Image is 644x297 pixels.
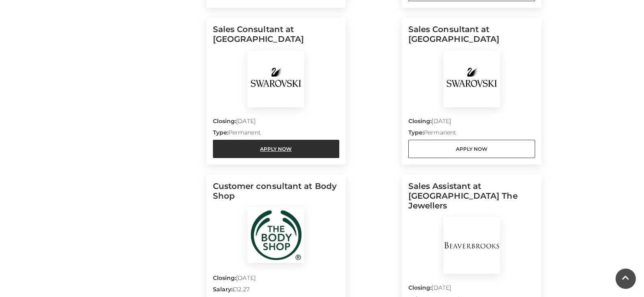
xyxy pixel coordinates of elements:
strong: Type: [213,129,228,136]
p: £12.27 [213,285,340,297]
strong: Salary: [213,286,233,293]
h5: Sales Assistant at [GEOGRAPHIC_DATA] The Jewellers [408,181,535,217]
img: Body Shop [247,207,304,263]
p: [DATE] [408,284,535,295]
p: Permanent [408,128,535,140]
h5: Sales Consultant at [GEOGRAPHIC_DATA] [213,24,340,50]
img: Swarovski [443,50,500,107]
strong: Closing: [408,117,432,125]
strong: Type: [408,129,424,136]
strong: Closing: [408,284,432,291]
strong: Closing: [213,274,236,282]
p: [DATE] [213,274,340,285]
h5: Customer consultant at Body Shop [213,181,340,207]
h5: Sales Consultant at [GEOGRAPHIC_DATA] [408,24,535,50]
p: [DATE] [213,117,340,128]
a: Apply Now [408,140,535,158]
img: BeaverBrooks The Jewellers [443,217,500,274]
p: Permanent [213,128,340,140]
p: [DATE] [408,117,535,128]
a: Apply Now [213,140,340,158]
strong: Closing: [213,117,236,125]
img: Swarovski [247,50,304,107]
